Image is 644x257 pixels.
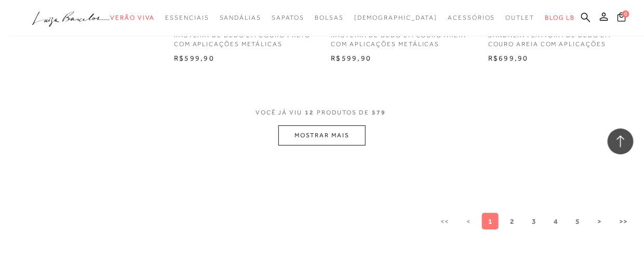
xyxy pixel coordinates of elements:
a: categoryNavScreenReaderText [315,8,344,27]
a: SANDÁLIA FLATFORM DE DEDO EM COURO AREIA COM APLICAÇÕES [480,25,635,49]
a: noSubCategoriesText [354,8,438,27]
a: 4 [547,213,564,230]
span: 12 [305,109,314,116]
span: R$699,90 [488,54,529,62]
span: >> [619,217,627,225]
span: Verão Viva [110,14,155,21]
span: VOCÊ JÁ VIU PRODUTOS DE [256,109,388,116]
a: Ir para próxima página [591,213,608,230]
span: [DEMOGRAPHIC_DATA] [354,14,438,21]
span: 5 [575,217,580,225]
span: Bolsas [315,14,344,21]
span: > [597,217,601,225]
span: 2 [510,217,514,225]
a: BLOG LB [545,8,575,27]
a: 3 [526,213,542,230]
button: 0 [614,11,629,25]
span: 579 [372,109,386,116]
a: 2 [504,213,520,230]
a: categoryNavScreenReaderText [506,8,535,27]
span: Acessórios [448,14,495,21]
span: Essenciais [165,14,209,21]
a: categoryNavScreenReaderText [448,8,495,27]
span: 3 [532,217,536,225]
span: Outlet [506,14,535,21]
a: 5 [569,213,586,230]
span: Sandálias [220,14,261,21]
span: R$599,90 [331,54,372,62]
span: 4 [554,217,558,225]
a: categoryNavScreenReaderText [272,8,304,27]
a: RASTEIRA DE DEDO EM COURO PRETO COM APLICAÇÕES METÁLICAS [166,25,321,49]
span: 0 [622,10,629,18]
a: categoryNavScreenReaderText [165,8,209,27]
a: Ir para a última página [613,213,634,230]
span: R$599,90 [174,54,214,62]
span: BLOG LB [545,14,575,21]
a: categoryNavScreenReaderText [220,8,261,27]
a: 1 [482,213,499,230]
button: MOSTRAR MAIS [278,125,366,146]
span: Sapatos [272,14,304,21]
a: categoryNavScreenReaderText [110,8,155,27]
span: 1 [488,217,492,225]
a: RASTEIRA DE DEDO EM COURO AREIA COM APLICAÇÕES METÁLICAS [324,25,478,49]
